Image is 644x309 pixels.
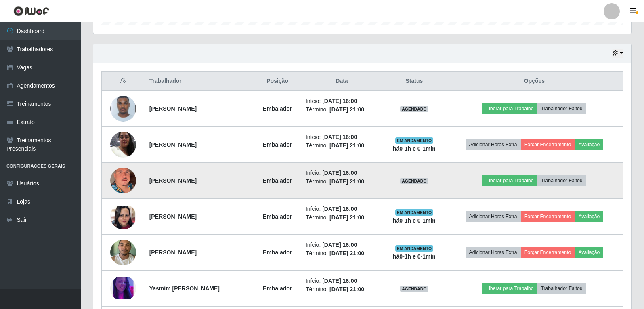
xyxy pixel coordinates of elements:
[263,213,292,220] strong: Embalador
[306,105,378,114] li: Término:
[306,241,378,249] li: Início:
[322,242,357,248] time: [DATE] 16:00
[306,141,378,150] li: Término:
[329,106,364,113] time: [DATE] 21:00
[575,247,603,258] button: Avaliação
[393,217,436,224] strong: há 0-1 h e 0-1 min
[110,160,136,201] img: 1713385145803.jpeg
[322,134,357,140] time: [DATE] 16:00
[466,211,521,222] button: Adicionar Horas Extra
[400,106,428,112] span: AGENDADO
[263,249,292,256] strong: Embalador
[263,105,292,112] strong: Embalador
[400,178,428,184] span: AGENDADO
[110,92,136,126] img: 1721222476236.jpeg
[306,205,378,213] li: Início:
[329,286,364,292] time: [DATE] 21:00
[322,98,357,104] time: [DATE] 16:00
[393,253,436,260] strong: há 0-1 h e 0-1 min
[145,72,254,91] th: Trabalhador
[306,169,378,177] li: Início:
[322,170,357,176] time: [DATE] 16:00
[110,189,136,245] img: 1721310780980.jpeg
[395,245,434,252] span: EM ANDAMENTO
[110,235,136,269] img: 1737051124467.jpeg
[306,177,378,186] li: Término:
[110,277,136,300] img: 1704253310544.jpeg
[482,283,537,294] button: Liberar para Trabalho
[383,72,446,91] th: Status
[575,139,603,150] button: Avaliação
[521,139,575,150] button: Forçar Encerramento
[521,247,575,258] button: Forçar Encerramento
[395,209,434,216] span: EM ANDAMENTO
[110,127,136,162] img: 1699491283737.jpeg
[395,137,434,144] span: EM ANDAMENTO
[329,214,364,221] time: [DATE] 21:00
[149,105,197,112] strong: [PERSON_NAME]
[329,142,364,149] time: [DATE] 21:00
[306,97,378,105] li: Início:
[329,178,364,185] time: [DATE] 21:00
[263,285,292,292] strong: Embalador
[263,177,292,184] strong: Embalador
[329,250,364,256] time: [DATE] 21:00
[254,72,301,91] th: Posição
[13,6,49,16] img: CoreUI Logo
[149,285,220,292] strong: Yasmim [PERSON_NAME]
[482,103,537,114] button: Liberar para Trabalho
[149,177,197,184] strong: [PERSON_NAME]
[446,72,623,91] th: Opções
[537,175,586,186] button: Trabalhador Faltou
[149,249,197,256] strong: [PERSON_NAME]
[306,249,378,258] li: Término:
[301,72,383,91] th: Data
[322,277,357,284] time: [DATE] 16:00
[149,213,197,220] strong: [PERSON_NAME]
[149,141,197,148] strong: [PERSON_NAME]
[575,211,603,222] button: Avaliação
[521,211,575,222] button: Forçar Encerramento
[306,133,378,141] li: Início:
[466,139,521,150] button: Adicionar Horas Extra
[306,213,378,222] li: Término:
[537,283,586,294] button: Trabalhador Faltou
[400,286,428,292] span: AGENDADO
[537,103,586,114] button: Trabalhador Faltou
[393,145,436,152] strong: há 0-1 h e 0-1 min
[306,277,378,285] li: Início:
[322,206,357,212] time: [DATE] 16:00
[482,175,537,186] button: Liberar para Trabalho
[263,141,292,148] strong: Embalador
[466,247,521,258] button: Adicionar Horas Extra
[306,285,378,294] li: Término:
